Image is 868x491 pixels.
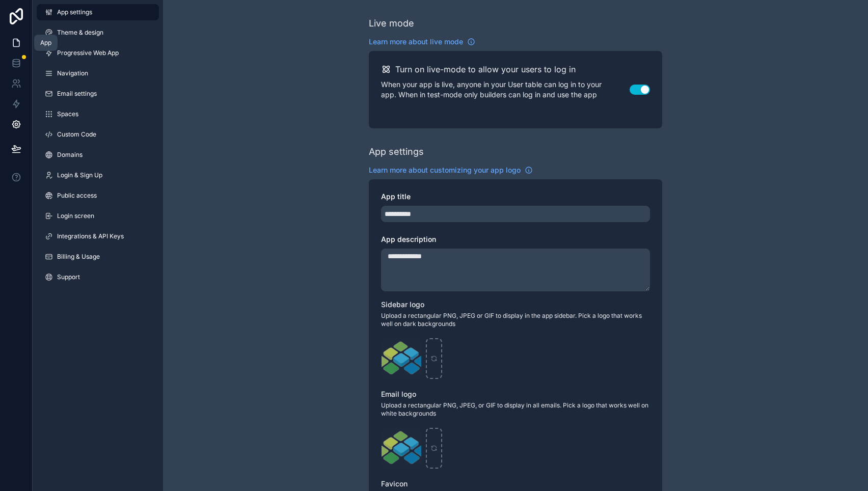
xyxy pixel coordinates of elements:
a: App settings [37,4,159,20]
span: Navigation [57,69,88,77]
span: Public access [57,192,97,200]
a: Billing & Usage [37,249,159,265]
a: Navigation [37,65,159,81]
a: Email settings [37,86,159,102]
a: Support [37,269,159,285]
span: App settings [57,8,92,16]
h2: Turn on live-mode to allow your users to log in [395,63,576,75]
a: Login screen [37,208,159,224]
span: Login screen [57,212,94,220]
span: Learn more about live mode [369,37,463,47]
a: Domains [37,147,159,163]
span: Theme & design [57,29,103,37]
div: App [40,39,51,47]
span: Integrations & API Keys [57,232,124,240]
span: Email settings [57,90,97,98]
span: Domains [57,151,83,159]
span: Sidebar logo [381,300,424,309]
a: Progressive Web App [37,45,159,61]
span: Upload a rectangular PNG, JPEG, or GIF to display in all emails. Pick a logo that works well on w... [381,401,650,418]
a: Learn more about customizing your app logo [369,165,533,175]
a: Learn more about live mode [369,37,475,47]
a: Theme & design [37,24,159,41]
a: Spaces [37,106,159,122]
span: Upload a rectangular PNG, JPEG or GIF to display in the app sidebar. Pick a logo that works well ... [381,312,650,328]
span: Login & Sign Up [57,171,102,179]
div: App settings [369,145,424,159]
span: App title [381,192,411,201]
a: Integrations & API Keys [37,228,159,244]
span: App description [381,235,436,243]
div: Live mode [369,16,414,31]
a: Custom Code [37,126,159,143]
a: Login & Sign Up [37,167,159,183]
span: Learn more about customizing your app logo [369,165,521,175]
span: Progressive Web App [57,49,119,57]
span: Email logo [381,390,416,398]
p: When your app is live, anyone in your User table can log in to your app. When in test-mode only b... [381,79,630,100]
span: Custom Code [57,130,96,139]
span: Favicon [381,479,408,488]
a: Public access [37,187,159,204]
span: Support [57,273,80,281]
span: Billing & Usage [57,253,100,261]
span: Spaces [57,110,78,118]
